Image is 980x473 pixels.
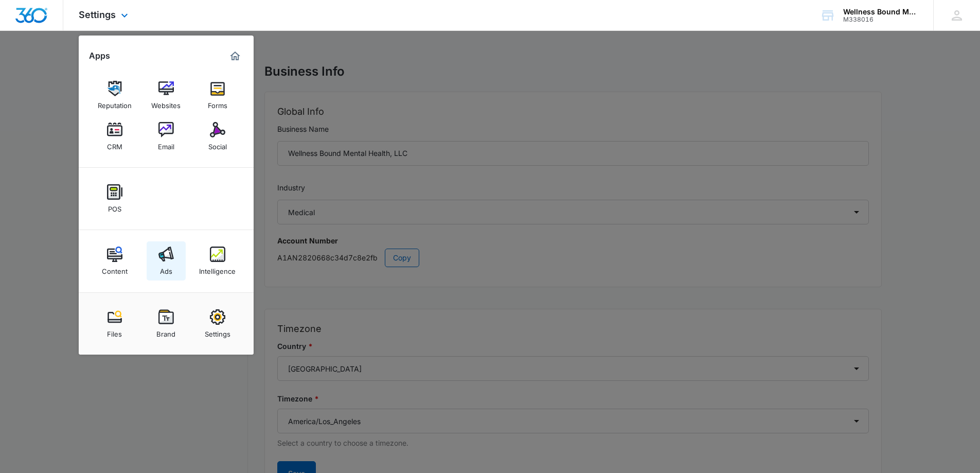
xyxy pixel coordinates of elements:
a: Websites [147,76,186,115]
div: account name [843,8,918,16]
a: Settings [198,304,237,343]
a: Files [95,304,134,343]
a: Ads [147,241,186,281]
a: Reputation [95,76,134,115]
div: CRM [107,137,122,151]
a: Marketing 360® Dashboard [227,48,243,64]
a: Brand [147,304,186,343]
div: Content [102,262,128,275]
a: Social [198,117,237,156]
div: Files [107,325,122,338]
a: Forms [198,76,237,115]
div: Reputation [98,96,132,110]
h2: Apps [89,51,110,61]
a: POS [95,179,134,218]
div: Forms [208,96,227,110]
div: Email [158,137,174,151]
div: Websites [151,96,181,110]
div: account id [843,16,918,23]
div: Social [208,137,227,151]
div: Intelligence [199,262,236,275]
div: Brand [156,325,175,338]
a: Intelligence [198,241,237,281]
div: Settings [205,325,230,338]
div: POS [108,200,121,213]
div: Ads [160,262,172,275]
a: Content [95,241,134,281]
span: Settings [79,9,116,20]
a: Email [147,117,186,156]
a: CRM [95,117,134,156]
